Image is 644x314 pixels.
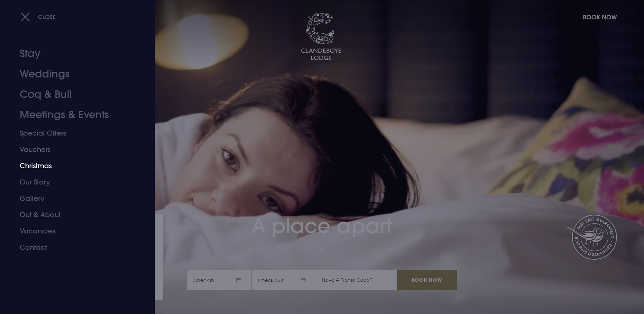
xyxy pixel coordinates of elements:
a: Christmas [20,158,127,174]
a: Vacancies [20,223,127,239]
a: Special Offers [20,125,127,141]
a: Weddings [20,64,127,84]
button: Close [20,10,56,24]
a: Out & About [20,207,127,223]
a: Meetings & Events [20,105,127,125]
a: Our Story [20,174,127,190]
a: Vouchers [20,141,127,158]
span: Close [38,13,56,20]
a: Contact [20,239,127,256]
a: Coq & Bull [20,84,127,105]
a: Stay [20,43,127,64]
a: Gallery [20,190,127,207]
